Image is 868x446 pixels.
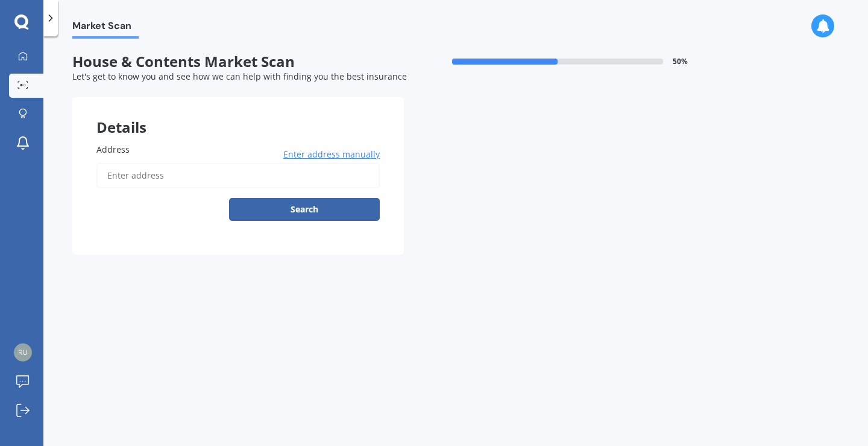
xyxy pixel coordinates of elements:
div: Details [72,97,404,133]
span: Let's get to know you and see how we can help with finding you the best insurance [72,71,407,82]
img: c4e666d2ae654ac9379500ef76dfbc07 [14,343,32,362]
span: Address [96,144,130,155]
span: House & Contents Market Scan [72,53,404,71]
span: Enter address manually [283,148,380,161]
input: Enter address [96,163,380,188]
span: 50 % [673,57,688,66]
span: Market Scan [72,20,139,36]
button: Search [229,198,380,221]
